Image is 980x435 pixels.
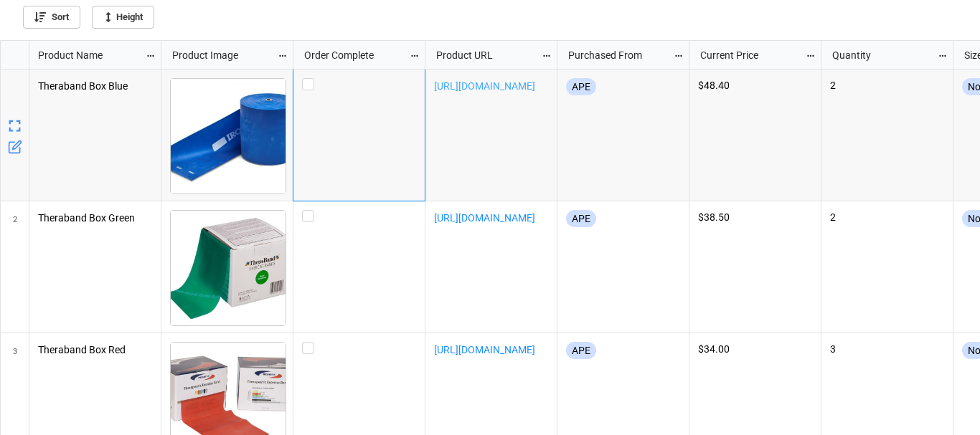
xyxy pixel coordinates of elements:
p: Theraband Box Green [38,210,153,226]
p: $34.00 [698,342,812,356]
a: Sort [23,6,80,29]
div: APE [566,210,596,227]
p: 2 [830,78,944,92]
div: Product Image [164,47,277,63]
span: 2 [13,201,17,333]
p: $48.40 [698,78,812,92]
div: grid [1,41,161,70]
div: Current Price [692,47,805,63]
img: O-Ipa1AJbNWRVDNBY_IzRu-XjmOE2dtE9VITRlJSpxc [171,79,286,193]
img: nEsiUlckZeerLJTG7CkaxAc48HuQuAJobY4mRfyf7wg [171,211,286,325]
p: Theraband Box Red [38,342,153,358]
a: [URL][DOMAIN_NAME] [434,212,535,224]
p: 2 [830,210,944,224]
div: Quantity [824,47,937,63]
div: Product URL [428,47,541,63]
p: 3 [830,342,944,356]
div: APE [566,342,596,359]
div: Order Complete [296,47,409,63]
p: $38.50 [698,210,812,224]
div: Product Name [29,47,146,63]
div: APE [566,78,596,95]
a: [URL][DOMAIN_NAME] [434,80,535,92]
div: Purchased From [560,47,673,63]
a: [URL][DOMAIN_NAME] [434,344,535,355]
a: Height [92,6,154,29]
p: Theraband Box Blue [38,78,153,95]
